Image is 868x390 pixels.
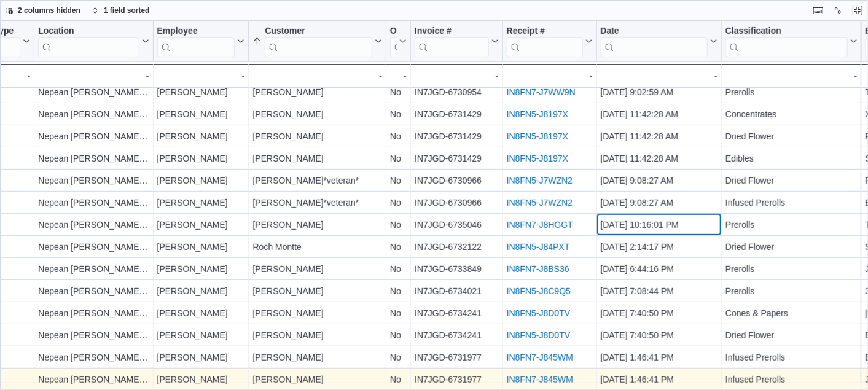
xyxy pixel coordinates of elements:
div: Nepean [PERSON_NAME] [PERSON_NAME] [38,151,149,166]
button: 1 field sorted [87,3,155,18]
div: Prerolls [725,217,858,232]
div: Classification [725,26,848,37]
div: Online [390,26,397,37]
div: [PERSON_NAME] [157,107,245,122]
div: [DATE] 2:14:17 PM [601,240,717,254]
div: [PERSON_NAME] [252,85,382,99]
button: Date [601,26,717,57]
div: [DATE] 1:46:41 PM [601,350,717,365]
div: IN7JGD-6734241 [415,306,499,321]
div: Nepean [PERSON_NAME] [PERSON_NAME] [38,240,149,254]
a: IN8FN7-J8HGGT [507,220,573,230]
div: - [157,69,245,84]
div: Invoice # [415,26,489,57]
div: Prerolls [725,284,858,298]
a: IN8FN5-J8D0TV [507,308,570,318]
div: [PERSON_NAME] [252,372,382,387]
div: [PERSON_NAME] [157,262,245,276]
div: Classification [725,26,848,57]
div: [PERSON_NAME] [157,372,245,387]
a: IN8FN7-J8BS36 [507,264,569,274]
div: No [390,372,407,387]
div: - [415,69,499,84]
div: Dried Flower [725,129,858,144]
div: [PERSON_NAME] [157,284,245,298]
div: [PERSON_NAME] [252,284,382,298]
div: IN7JGD-6734021 [415,284,499,298]
div: Date [601,26,708,57]
div: No [390,107,407,122]
div: Cones & Papers [725,306,858,321]
button: Employee [157,26,245,57]
div: Online [390,26,397,57]
div: No [390,328,407,343]
div: IN7JGD-6734241 [415,328,499,343]
button: 2 columns hidden [1,3,85,18]
div: [DATE] 6:44:16 PM [601,262,717,276]
div: [PERSON_NAME]*veteran* [252,195,382,210]
div: [DATE] 7:40:50 PM [601,306,717,321]
button: Classification [725,26,858,57]
div: IN7JGD-6731429 [415,129,499,144]
div: IN7JGD-6731977 [415,350,499,365]
div: [PERSON_NAME] [157,129,245,144]
div: Nepean [PERSON_NAME] [PERSON_NAME] [38,262,149,276]
button: Invoice # [415,26,499,57]
div: Dried Flower [725,173,858,188]
div: No [390,262,407,276]
div: [PERSON_NAME] [157,306,245,321]
div: Infused Prerolls [725,372,858,387]
div: Date [601,26,708,37]
div: IN7JGD-6731429 [415,107,499,122]
button: Receipt # [507,26,593,57]
div: [PERSON_NAME] [252,151,382,166]
div: Infused Prerolls [725,350,858,365]
div: [PERSON_NAME]*veteran* [252,173,382,188]
div: Dried Flower [725,328,858,343]
div: No [390,284,407,298]
div: IN7JGD-6730966 [415,195,499,210]
div: [DATE] 10:16:01 PM [601,217,717,232]
div: Customer [265,26,372,57]
div: [PERSON_NAME] [157,217,245,232]
div: IN7JGD-6731429 [415,151,499,166]
div: - [390,69,407,84]
button: Online [390,26,407,57]
div: - [725,69,858,84]
a: IN8FN5-J8D0TV [507,330,570,340]
div: No [390,85,407,99]
button: Display options [831,3,845,18]
div: Nepean [PERSON_NAME] [PERSON_NAME] [38,217,149,232]
a: IN8FN5-J8197X [507,131,568,141]
a: IN8FN7-J845WM [507,375,573,384]
div: No [390,306,407,321]
div: [DATE] 11:42:28 AM [601,151,717,166]
div: [PERSON_NAME] [252,328,382,343]
div: Nepean [PERSON_NAME] [PERSON_NAME] [38,306,149,321]
div: [DATE] 11:42:28 AM [601,107,717,122]
button: Keyboard shortcuts [811,3,826,18]
div: [DATE] 9:08:27 AM [601,195,717,210]
div: No [390,129,407,144]
div: Nepean [PERSON_NAME] [PERSON_NAME] [38,195,149,210]
div: Infused Prerolls [725,195,858,210]
div: Nepean [PERSON_NAME] [PERSON_NAME] [38,107,149,122]
div: IN7JGD-6730966 [415,173,499,188]
div: No [390,350,407,365]
div: IN7JGD-6731977 [415,372,499,387]
div: - [38,69,149,84]
div: [PERSON_NAME] [252,306,382,321]
div: No [390,240,407,254]
div: [DATE] 11:42:28 AM [601,129,717,144]
div: [PERSON_NAME] [157,328,245,343]
div: IN7JGD-6735046 [415,217,499,232]
div: Employee [157,26,235,37]
div: [PERSON_NAME] [157,240,245,254]
div: No [390,217,407,232]
span: 2 columns hidden [18,6,80,15]
div: Location [38,26,139,57]
div: Nepean [PERSON_NAME] [PERSON_NAME] [38,328,149,343]
a: IN8FN7-J7WW9N [507,87,576,97]
a: IN8FN5-J7WZN2 [507,198,573,208]
div: Receipt # [507,26,583,37]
